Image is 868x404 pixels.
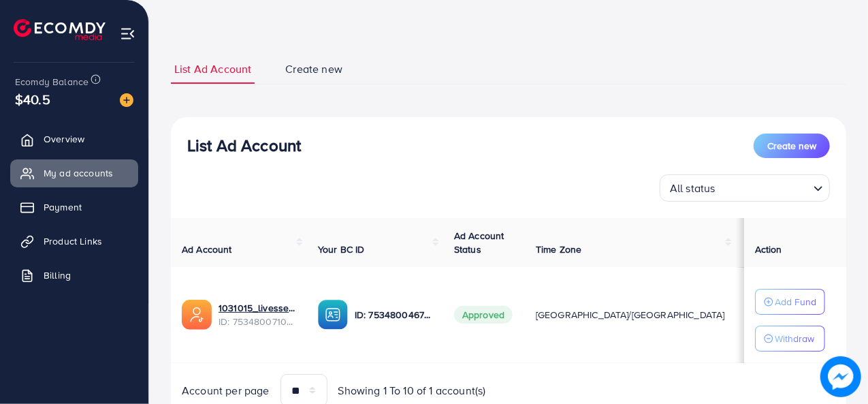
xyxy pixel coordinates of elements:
p: Withdraw [775,330,814,347]
h3: List Ad Account [187,136,301,155]
img: image [120,93,133,107]
span: Create new [285,61,342,77]
img: menu [120,26,135,42]
img: ic-ads-acc.e4c84228.svg [182,300,212,330]
span: Payment [44,200,82,214]
span: List Ad Account [174,61,251,77]
span: All status [667,178,718,198]
span: Create new [767,139,816,153]
div: Search for option [660,174,830,202]
span: My ad accounts [44,166,113,180]
span: Ad Account Status [454,229,504,256]
a: 1031015_livessence testing_1754332532515 [219,301,296,315]
a: Billing [10,262,138,289]
input: Search for option [720,176,808,198]
span: Product Links [44,234,102,248]
p: Add Fund [775,294,816,310]
img: logo [14,19,106,40]
span: Time Zone [536,243,581,256]
span: Account per page [182,383,270,399]
span: Ecomdy Balance [15,75,89,89]
span: Ad Account [182,243,232,256]
button: Create new [754,134,830,158]
img: image [820,356,861,397]
p: ID: 7534800467637944336 [355,307,432,323]
span: Action [755,243,782,256]
div: <span class='underline'>1031015_livessence testing_1754332532515</span></br>7534800710915915792 [219,301,296,329]
span: [GEOGRAPHIC_DATA]/[GEOGRAPHIC_DATA] [536,308,725,322]
a: Overview [10,125,138,153]
span: Approved [454,306,513,324]
button: Withdraw [755,326,825,352]
span: Your BC ID [318,243,365,256]
img: ic-ba-acc.ded83a64.svg [318,300,348,330]
span: $40.5 [15,89,50,109]
span: Overview [44,132,84,146]
span: Showing 1 To 10 of 1 account(s) [338,383,486,399]
a: Payment [10,193,138,221]
a: Product Links [10,228,138,255]
span: Billing [44,268,71,282]
button: Add Fund [755,289,825,315]
a: My ad accounts [10,159,138,187]
span: ID: 7534800710915915792 [219,315,296,328]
